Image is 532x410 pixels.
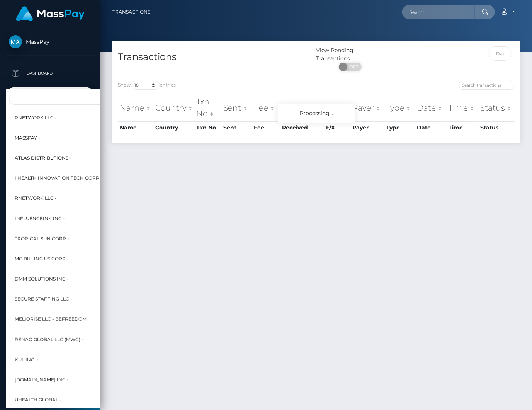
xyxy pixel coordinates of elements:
[118,50,311,64] h4: Transactions
[154,121,195,134] th: Country
[447,94,478,121] th: Time
[15,254,69,264] span: MG Billing US Corp -
[350,94,384,121] th: Payer
[118,81,176,90] label: Show entries
[15,395,61,405] span: UHealth Global -
[6,38,95,45] span: MassPay
[280,121,324,134] th: Received
[9,94,179,105] input: Search
[384,121,415,134] th: Type
[447,121,478,134] th: Time
[131,81,160,90] select: Showentries
[15,153,71,163] span: Atlas Distributions -
[16,6,85,21] img: MassPay Logo
[15,214,65,224] span: InfluenceInk Inc -
[459,81,515,90] input: Search transactions
[6,87,95,106] a: Transactions
[415,94,447,121] th: Date
[15,294,72,305] span: Secure Staffing LLC -
[15,375,69,385] span: [DOMAIN_NAME] INC -
[9,68,92,79] p: Dashboard
[384,94,415,121] th: Type
[15,355,39,365] span: Kul Inc. -
[112,4,150,20] a: Transactions
[6,64,95,83] a: Dashboard
[402,5,475,19] input: Search...
[316,46,384,63] div: View Pending Transactions
[15,133,40,143] span: MassPay -
[194,94,221,121] th: Txn No
[278,104,355,123] div: Processing...
[280,94,324,121] th: Received
[15,274,69,284] span: DMM Solutions Inc -
[489,46,512,61] input: Date filter
[154,94,195,121] th: Country
[15,315,87,325] span: Meliorise LLC - BEfreedom
[343,63,362,71] span: OFF
[324,94,350,121] th: F/X
[15,194,57,204] span: rNetwork LLC -
[415,121,447,134] th: Date
[118,94,154,121] th: Name
[15,335,83,345] span: Renao Global LLC (MWC) -
[15,234,69,244] span: Tropical Sun Corp -
[252,121,280,134] th: Fee
[15,173,102,183] span: I HEALTH INNOVATION TECH CORP -
[221,94,252,121] th: Sent
[221,121,252,134] th: Sent
[479,121,515,134] th: Status
[252,94,280,121] th: Fee
[479,94,515,121] th: Status
[9,35,22,48] img: MassPay
[324,121,350,134] th: F/X
[118,121,154,134] th: Name
[15,113,57,123] span: RNetwork LLC -
[350,121,384,134] th: Payer
[194,121,221,134] th: Txn No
